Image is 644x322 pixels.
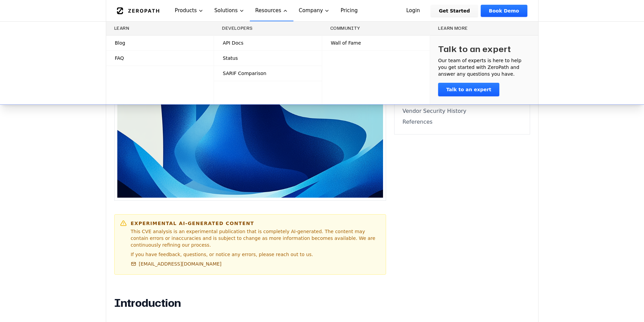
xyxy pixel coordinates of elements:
a: Blog [106,35,214,50]
span: FAQ [115,55,124,61]
h6: Experimental AI-Generated Content [131,220,380,227]
a: Login [398,5,428,17]
span: Blog [115,40,125,46]
span: API Docs [223,40,243,46]
a: Vendor Security History [403,107,522,115]
a: Status [214,51,322,66]
span: SARIF Comparison [223,70,266,77]
a: References [403,118,522,126]
h3: Community [330,26,422,31]
h3: Developers [222,26,314,31]
span: Wall of Fame [331,40,361,46]
h3: Learn more [438,26,530,31]
span: Status [223,55,238,61]
a: SARIF Comparison [214,66,322,81]
a: Wall of Fame [322,35,430,50]
a: API Docs [214,35,322,50]
a: [EMAIL_ADDRESS][DOMAIN_NAME] [131,261,222,267]
a: Book Demo [481,5,527,17]
p: If you have feedback, questions, or notice any errors, please reach out to us. [131,251,380,258]
a: FAQ [106,51,214,66]
h2: Introduction [114,296,366,310]
img: WordPress Contact Form Entries Plugin CVE-2025-7384: Brief Summary of Critical PHP Object Injecti... [117,35,383,198]
p: Our team of experts is here to help you get started with ZeroPath and answer any questions you have. [438,57,530,77]
a: Talk to an expert [438,83,499,96]
p: This CVE analysis is an experimental publication that is completely AI-generated. The content may... [131,228,380,248]
h3: Talk to an expert [438,44,511,54]
h3: Learn [114,26,206,31]
a: Get Started [431,5,478,17]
